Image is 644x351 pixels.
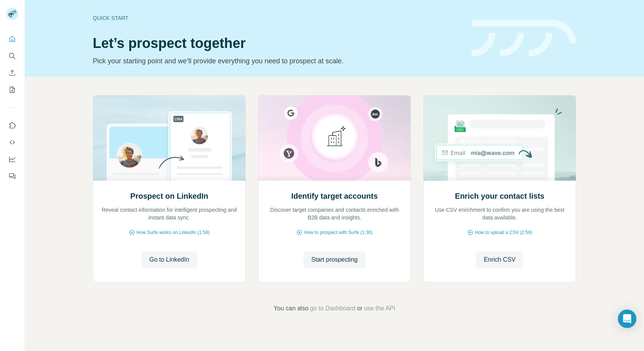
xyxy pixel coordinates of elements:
[357,304,362,313] span: or
[472,20,576,57] img: banner
[291,191,378,201] h2: Identify target accounts
[6,83,18,97] button: My lists
[484,255,516,264] span: Enrich CSV
[455,191,544,201] h2: Enrich your contact lists
[6,152,18,166] button: Dashboard
[6,135,18,149] button: Use Surfe API
[149,255,189,264] span: Go to LinkedIn
[476,251,523,268] button: Enrich CSV
[310,304,355,313] button: go to Dashboard
[266,206,403,221] p: Discover target companies and contacts enriched with B2B data and insights.
[618,310,636,328] div: Open Intercom Messenger
[6,32,18,46] button: Quick start
[93,14,462,22] div: Quick start
[93,36,462,51] h1: Let’s prospect together
[101,206,238,221] p: Reveal contact information for intelligent prospecting and instant data sync.
[475,229,532,236] span: How to upload a CSV (2:59)
[130,191,208,201] h2: Prospect on LinkedIn
[6,119,18,132] button: Use Surfe on LinkedIn
[6,49,18,63] button: Search
[258,96,411,181] img: Identify target accounts
[93,56,462,66] p: Pick your starting point and we’ll provide everything you need to prospect at scale.
[304,229,372,236] span: How to prospect with Surfe (1:30)
[274,304,309,313] span: You can also
[6,66,18,80] button: Enrich CSV
[6,169,18,183] button: Feedback
[431,206,568,221] p: Use CSV enrichment to confirm you are using the best data available.
[423,96,576,181] img: Enrich your contact lists
[141,251,197,268] button: Go to LinkedIn
[136,229,210,236] span: How Surfe works on LinkedIn (1:58)
[364,304,395,313] button: use the API
[304,251,365,268] button: Start prospecting
[93,96,246,181] img: Prospect on LinkedIn
[311,255,358,264] span: Start prospecting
